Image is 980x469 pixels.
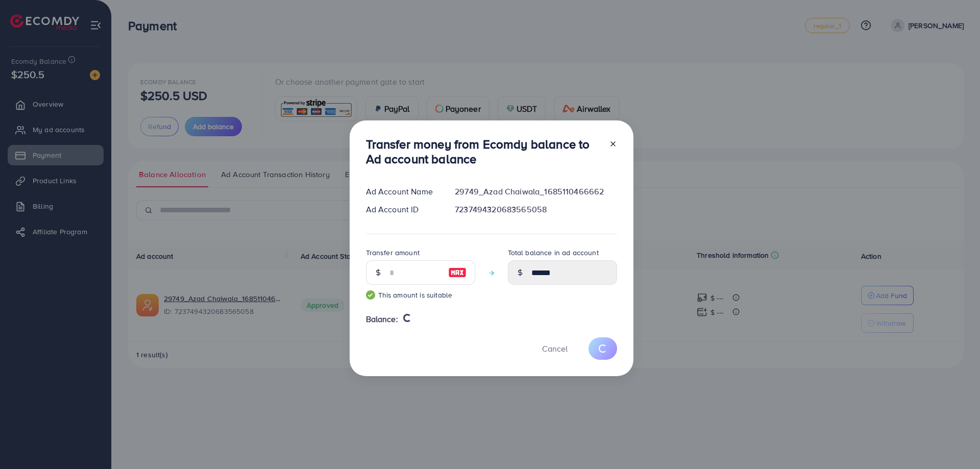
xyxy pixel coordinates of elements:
[366,290,375,300] img: guide
[529,337,580,359] button: Cancel
[358,186,447,198] div: Ad Account Name
[366,248,420,258] label: Transfer amount
[366,290,475,300] small: This amount is suitable
[937,423,972,461] iframe: Chat
[448,266,467,279] img: image
[366,313,398,325] span: Balance:
[447,186,625,198] div: 29749_Azad Chaiwala_1685110466662
[508,248,599,258] label: Total balance in ad account
[358,204,447,215] div: Ad Account ID
[366,137,601,166] h3: Transfer money from Ecomdy balance to Ad account balance
[542,343,568,354] span: Cancel
[447,204,625,215] div: 7237494320683565058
